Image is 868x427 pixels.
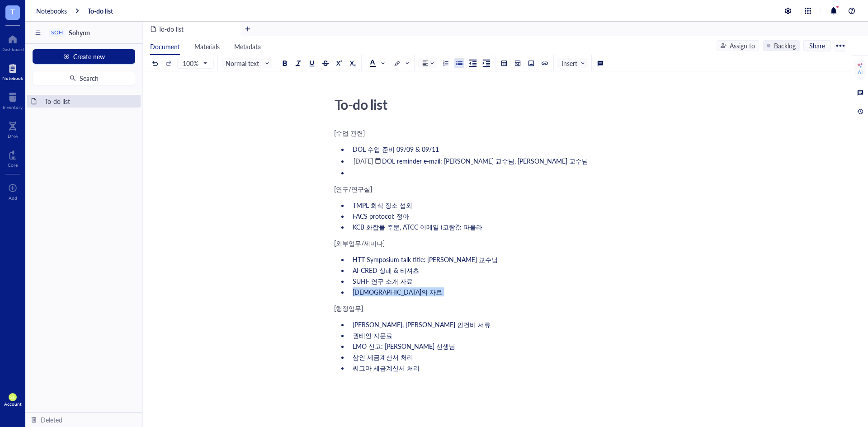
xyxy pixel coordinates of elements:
[334,128,365,137] span: [수업 관련]
[2,75,23,81] div: Notebook
[3,90,23,110] a: Inventory
[353,287,442,296] span: [DEMOGRAPHIC_DATA]의 자료
[809,42,825,50] span: Share
[353,255,498,264] span: HTT Symposium talk title: [PERSON_NAME] 교수님
[730,41,755,51] div: Assign to
[353,277,413,286] span: SUHF 연구 소개 자료
[88,7,113,15] a: To-do list
[183,59,207,67] span: 100%
[73,53,105,60] span: Create new
[774,41,796,51] div: Backlog
[226,59,270,67] span: Normal text
[80,75,99,82] span: Search
[353,201,412,210] span: TMPL 회식 장소 섭외
[353,331,392,340] span: 권태인 자문료
[9,195,17,201] div: Add
[334,304,363,313] span: [행정업무]
[10,6,15,17] span: T
[353,352,413,361] span: 삼인 세금계산서 처리
[334,184,372,193] span: [연구/연구실]
[4,401,22,407] div: Account
[234,42,261,51] span: Metadata
[353,342,455,351] span: LMO 신고: [PERSON_NAME] 선생님
[8,119,18,139] a: DNA
[353,222,482,231] span: KCB 화합물 주문, ATCC 이메일 (코람?): 파올라
[69,28,90,37] span: Sohyon
[1,47,24,52] div: Dashboard
[36,7,67,15] a: Notebooks
[353,211,409,221] span: FACS protocol: 정아
[858,69,863,76] div: AI
[33,49,135,64] button: Create new
[353,266,419,275] span: AI-CRED 상패 & 티셔츠
[353,145,439,154] span: DOL 수업 준비 09/09 & 09/11
[382,156,588,165] span: DOL reminder e-mail: [PERSON_NAME] 교수님, [PERSON_NAME] 교수님
[803,40,831,51] button: Share
[330,93,652,116] div: To-do list
[8,133,18,139] div: DNA
[51,29,63,36] div: SOH
[353,363,420,372] span: 씨그마 세금계산서 처리
[353,320,491,329] span: [PERSON_NAME], [PERSON_NAME] 인건비 서류
[194,42,220,51] span: Materials
[2,61,23,81] a: Notebook
[1,32,24,52] a: Dashboard
[150,42,180,51] span: Document
[561,59,585,67] span: Insert
[8,148,18,168] a: Core
[8,162,18,168] div: Core
[10,395,14,400] span: SL
[41,95,137,108] div: To-do list
[354,157,373,165] div: [DATE]
[334,239,385,248] span: [외부업무/세미나]
[3,104,23,110] div: Inventory
[41,415,62,425] div: Deleted
[33,71,135,85] button: Search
